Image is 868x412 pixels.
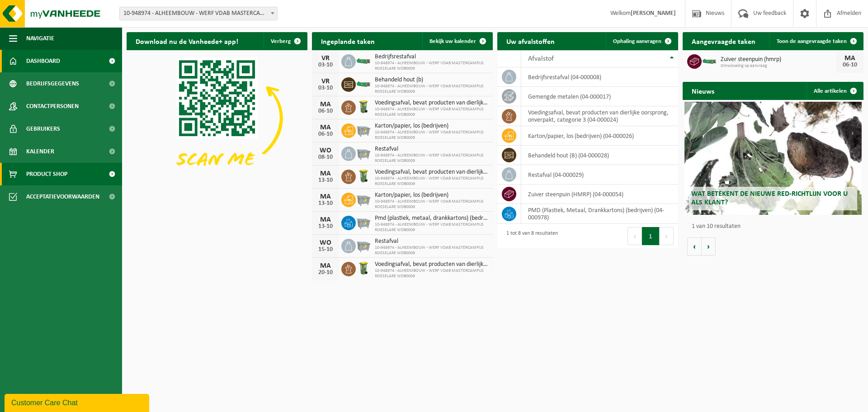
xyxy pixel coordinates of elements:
a: Alle artikelen [807,82,863,100]
div: 13-10 [316,223,335,230]
td: PMD (Plastiek, Metaal, Drankkartons) (bedrijven) (04-000978) [521,204,678,224]
h2: Download nu de Vanheede+ app! [127,32,247,50]
span: Product Shop [26,163,67,185]
span: Behandeld hout (b) [375,76,488,84]
td: restafval (04-000029) [521,165,678,185]
h2: Uw afvalstoffen [497,32,564,50]
span: Acceptatievoorwaarden [26,185,99,208]
span: Restafval [375,238,488,245]
span: Zuiver steenpuin (hmrp) [721,56,836,63]
div: VR [316,55,335,62]
div: 15-10 [316,246,335,253]
span: Pmd (plastiek, metaal, drankkartons) (bedrijven) [375,215,488,222]
h2: Ingeplande taken [312,32,384,50]
div: 08-10 [316,154,335,161]
span: 10-948974 - ALHEEMBOUW - WERF VDAB MASTERCAMPUS ROESELARE WDB0009 [375,84,488,95]
span: 10-948974 - ALHEEMBOUW - WERF VDAB MASTERCAMPUS ROESELARE WDB0009 - ROESELARE [119,7,278,20]
td: voedingsafval, bevat producten van dierlijke oorsprong, onverpakt, categorie 3 (04-000024) [521,106,678,126]
span: Voedingsafval, bevat producten van dierlijke oorsprong, onverpakt, categorie 3 [375,169,488,176]
div: MA [316,216,335,223]
div: MA [316,262,335,270]
img: HK-XC-10-GN-00 [702,57,717,65]
span: Bedrijfsgegevens [26,72,79,95]
img: WB-2500-GAL-GY-01 [356,237,371,253]
td: karton/papier, los (bedrijven) (04-000026) [521,126,678,146]
button: Vorige [687,237,702,256]
button: Next [660,227,674,245]
span: Bedrijfsrestafval [375,53,488,61]
div: 20-10 [316,270,335,276]
span: Verberg [271,38,291,44]
h2: Nieuws [683,82,723,99]
div: MA [841,55,859,62]
div: WO [316,147,335,154]
span: Ophaling aanvragen [613,38,661,44]
img: WB-0140-HPE-GN-50 [356,260,371,276]
span: Bekijk uw kalender [429,38,476,44]
div: 06-10 [316,108,335,114]
span: Dashboard [26,50,60,72]
p: 1 van 10 resultaten [692,223,859,230]
iframe: chat widget [5,392,151,412]
div: MA [316,124,335,131]
img: WB-0140-HPE-GN-50 [356,168,371,184]
div: WO [316,239,335,246]
span: Navigatie [26,27,54,50]
button: Volgende [702,237,716,256]
span: Kalender [26,140,54,163]
td: zuiver steenpuin (HMRP) (04-000054) [521,185,678,204]
span: 10-948974 - ALHEEMBOUW - WERF VDAB MASTERCAMPUS ROESELARE WDB0009 [375,107,488,118]
button: Previous [627,227,642,245]
span: Toon de aangevraagde taken [777,38,847,44]
div: 1 tot 8 van 8 resultaten [502,226,558,246]
span: Karton/papier, los (bedrijven) [375,192,488,199]
img: HK-XC-15-GN-00 [356,80,371,88]
div: 13-10 [316,200,335,207]
img: WB-0140-HPE-GN-50 [356,99,371,114]
span: Omwisseling op aanvraag [721,63,836,69]
img: WB-2500-GAL-GY-01 [356,122,371,137]
div: 06-10 [316,131,335,137]
img: Download de VHEPlus App [127,50,307,186]
h2: Aangevraagde taken [683,32,764,50]
div: 06-10 [841,62,859,68]
span: Voedingsafval, bevat producten van dierlijke oorsprong, onverpakt, categorie 3 [375,99,488,107]
span: 10-948974 - ALHEEMBOUW - WERF VDAB MASTERCAMPUS ROESELARE WDB0009 [375,199,488,210]
span: 10-948974 - ALHEEMBOUW - WERF VDAB MASTERCAMPUS ROESELARE WDB0009 - ROESELARE [120,7,277,20]
div: MA [316,101,335,108]
a: Toon de aangevraagde taken [769,32,863,50]
div: 03-10 [316,85,335,91]
span: Karton/papier, los (bedrijven) [375,123,488,130]
td: gemengde metalen (04-000017) [521,87,678,106]
span: 10-948974 - ALHEEMBOUW - WERF VDAB MASTERCAMPUS ROESELARE WDB0009 [375,130,488,141]
span: 10-948974 - ALHEEMBOUW - WERF VDAB MASTERCAMPUS ROESELARE WDB0009 [375,222,488,233]
div: VR [316,78,335,85]
img: HK-XC-15-GN-00 [356,57,371,65]
span: 10-948974 - ALHEEMBOUW - WERF VDAB MASTERCAMPUS ROESELARE WDB0009 [375,268,488,279]
span: Voedingsafval, bevat producten van dierlijke oorsprong, onverpakt, categorie 3 [375,261,488,268]
button: Verberg [264,32,307,50]
span: Afvalstof [528,55,554,62]
img: WB-2500-GAL-GY-01 [356,145,371,161]
a: Bekijk uw kalender [422,32,492,50]
button: 1 [642,227,660,245]
div: MA [316,193,335,200]
img: WB-2500-GAL-GY-01 [356,214,371,230]
td: bedrijfsrestafval (04-000008) [521,67,678,87]
span: 10-948974 - ALHEEMBOUW - WERF VDAB MASTERCAMPUS ROESELARE WDB0009 [375,176,488,187]
span: 10-948974 - ALHEEMBOUW - WERF VDAB MASTERCAMPUS ROESELARE WDB0009 [375,245,488,256]
span: Contactpersonen [26,95,79,118]
div: 03-10 [316,62,335,68]
img: WB-2500-GAL-GY-01 [356,191,371,207]
span: Gebruikers [26,118,60,140]
div: MA [316,170,335,177]
span: Wat betekent de nieuwe RED-richtlijn voor u als klant? [691,190,848,206]
span: 10-948974 - ALHEEMBOUW - WERF VDAB MASTERCAMPUS ROESELARE WDB0009 [375,61,488,71]
div: 13-10 [316,177,335,184]
span: 10-948974 - ALHEEMBOUW - WERF VDAB MASTERCAMPUS ROESELARE WDB0009 [375,153,488,164]
a: Ophaling aanvragen [606,32,677,50]
span: Restafval [375,146,488,153]
strong: [PERSON_NAME] [631,10,676,17]
a: Wat betekent de nieuwe RED-richtlijn voor u als klant? [684,102,862,215]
